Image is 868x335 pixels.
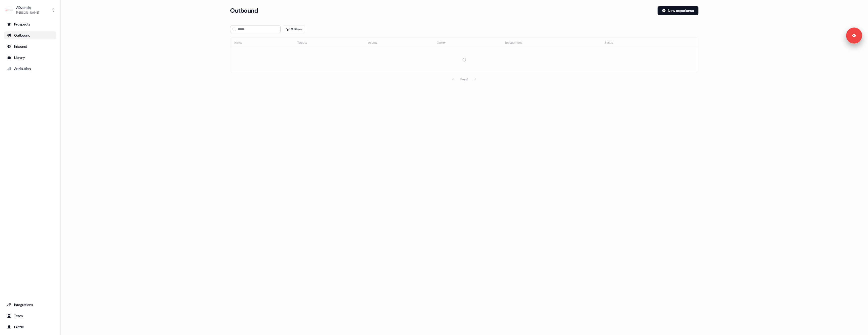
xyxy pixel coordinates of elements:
div: [PERSON_NAME] [16,10,39,15]
div: Team [7,313,53,318]
h3: Outbound [230,7,258,14]
div: Prospects [7,22,53,27]
div: Inbound [7,44,53,49]
a: Go to team [4,312,56,320]
button: New experience [658,6,698,15]
a: Go to Inbound [4,42,56,50]
a: Go to templates [4,53,56,62]
a: Go to prospects [4,20,56,28]
div: Library [7,55,53,60]
div: Integrations [7,302,53,307]
div: Outbound [7,33,53,38]
a: Go to outbound experience [4,31,56,39]
button: 0 Filters [283,25,305,33]
a: Go to profile [4,323,56,331]
div: ADvendio [16,5,39,10]
a: Go to integrations [4,301,56,309]
div: Attribution [7,66,53,71]
div: Profile [7,324,53,329]
a: Go to attribution [4,65,56,73]
button: ADvendio[PERSON_NAME] [4,4,56,16]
